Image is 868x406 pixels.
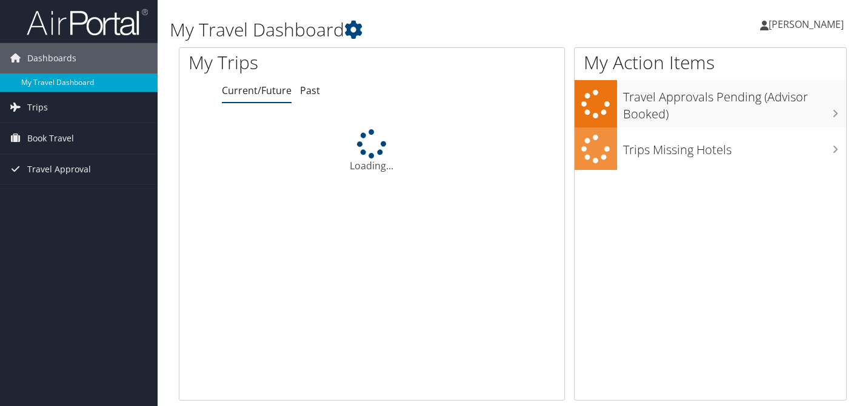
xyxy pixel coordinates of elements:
[170,17,627,42] h1: My Travel Dashboard
[27,43,76,73] span: Dashboards
[300,84,320,97] a: Past
[760,6,856,42] a: [PERSON_NAME]
[575,127,846,171] a: Trips Missing Hotels
[623,135,846,158] h3: Trips Missing Hotels
[179,129,564,173] div: Loading...
[189,50,395,75] h1: My Trips
[575,80,846,127] a: Travel Approvals Pending (Advisor Booked)
[27,154,91,184] span: Travel Approval
[27,8,148,36] img: airportal-logo.png
[27,92,48,123] span: Trips
[769,18,844,31] span: [PERSON_NAME]
[575,50,846,75] h1: My Action Items
[623,83,846,123] h3: Travel Approvals Pending (Advisor Booked)
[27,123,74,154] span: Book Travel
[222,84,292,97] a: Current/Future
